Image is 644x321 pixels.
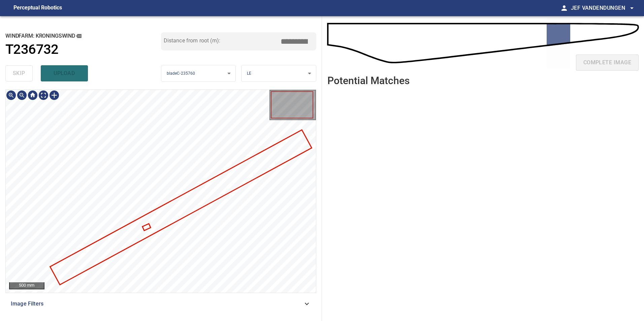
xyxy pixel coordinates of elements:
button: copy message details [75,32,83,40]
div: bladeC-235760 [161,65,236,82]
span: bladeC-235760 [167,71,195,76]
div: Zoom in [6,90,17,101]
div: Image Filters [5,296,316,312]
span: Jef Vandendungen [571,3,636,13]
div: Toggle selection [49,90,60,101]
div: Go home [27,90,38,101]
div: LE [241,65,316,82]
div: Toggle full page [38,90,49,101]
div: Zoom out [17,90,27,101]
h2: windfarm: Kroningswind [5,32,161,40]
figcaption: Perceptual Robotics [13,3,62,13]
span: LE [247,71,251,76]
h1: T236732 [5,42,59,58]
label: Distance from root (m): [164,38,220,43]
span: Image Filters [11,300,303,308]
button: Jef Vandendungen [568,1,636,15]
a: T236732 [5,42,161,58]
span: arrow_drop_down [628,4,636,12]
h2: Potential Matches [327,75,410,86]
span: person [560,4,568,12]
